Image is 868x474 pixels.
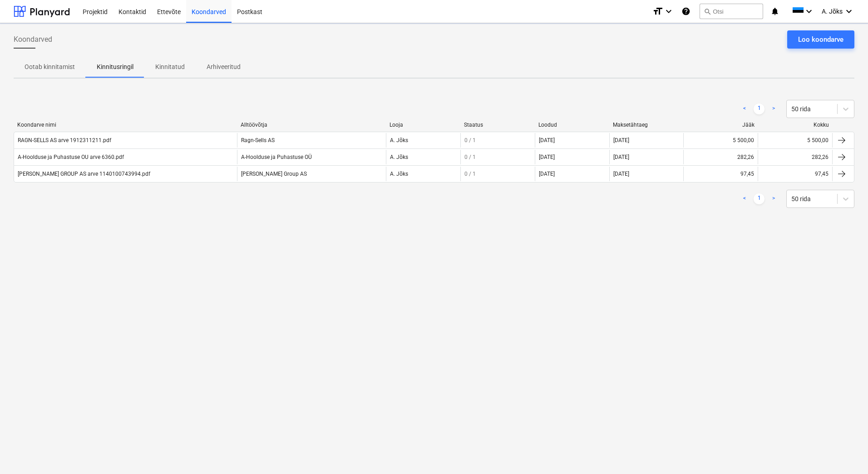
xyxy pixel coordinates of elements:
[739,104,750,114] a: Previous page
[700,4,763,19] button: Otsi
[768,104,779,114] a: Next page
[822,8,843,15] span: A. Jõks
[740,171,754,177] div: 97,45
[18,154,124,160] div: A-Hoolduse ja Puhastuse OU arve 6360.pdf
[17,122,233,128] div: Koondarve nimi
[815,171,829,177] div: 97,45
[241,122,382,128] div: Alltöövõtja
[18,137,111,143] div: RAGN-SELLS AS arve 1912311211.pdf
[804,6,814,17] i: keyboard_arrow_down
[737,154,754,160] div: 282,26
[681,6,690,17] i: Abikeskus
[609,133,684,148] div: [DATE]
[754,193,764,204] a: Page 1 is your current page
[768,193,779,204] a: Next page
[687,122,755,128] div: Jääk
[663,6,674,17] i: keyboard_arrow_down
[539,137,555,143] div: [DATE]
[754,104,764,114] a: Page 1 is your current page
[464,154,476,160] span: 0 / 1
[237,133,386,148] div: Ragn-Sells AS
[812,154,829,160] div: 282,26
[237,150,386,164] div: A-Hoolduse ja Puhastuse OÜ
[464,171,476,177] span: 0 / 1
[704,8,711,15] span: search
[390,122,457,128] div: Looja
[386,167,460,181] div: A. Jõks
[843,6,854,17] i: keyboard_arrow_down
[762,122,829,128] div: Kokku
[14,34,52,45] span: Koondarved
[464,122,531,128] div: Staatus
[155,62,185,72] p: Kinnitatud
[807,137,829,143] div: 5 500,00
[770,6,779,17] i: notifications
[207,62,241,72] p: Arhiveeritud
[464,137,476,143] span: 0 / 1
[25,62,75,72] p: Ootab kinnitamist
[97,62,133,72] p: Kinnitusringil
[609,167,684,181] div: [DATE]
[386,133,460,148] div: A. Jõks
[613,122,680,128] div: Maksetähtaeg
[823,430,868,474] iframe: Chat Widget
[18,171,150,177] div: [PERSON_NAME] GROUP AS arve 1140100743994.pdf
[386,150,460,164] div: A. Jõks
[539,154,555,160] div: [DATE]
[739,193,750,204] a: Previous page
[787,30,854,49] button: Loo koondarve
[733,137,754,143] div: 5 500,00
[798,34,843,45] div: Loo koondarve
[609,150,684,164] div: [DATE]
[237,167,386,181] div: [PERSON_NAME] Group AS
[539,171,555,177] div: [DATE]
[652,6,663,17] i: format_size
[538,122,606,128] div: Loodud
